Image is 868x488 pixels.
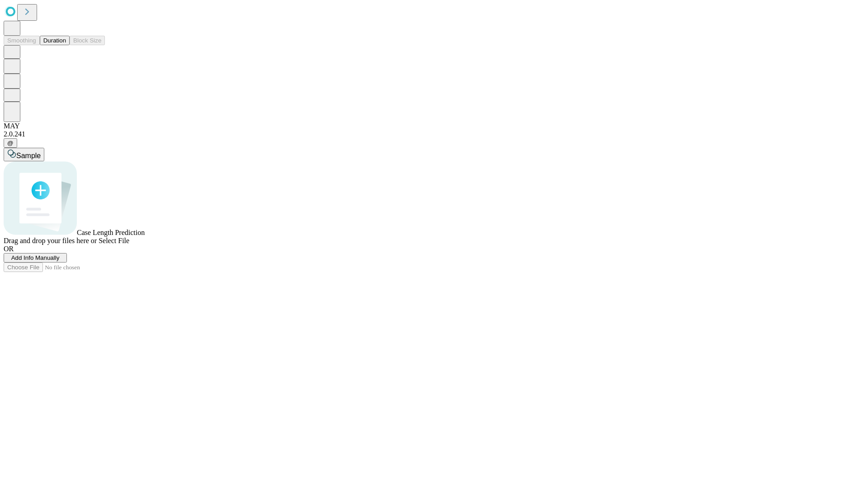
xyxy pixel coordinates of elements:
[4,148,44,161] button: Sample
[99,237,129,244] span: Select File
[4,237,97,244] span: Drag and drop your files here or
[16,152,41,160] span: Sample
[40,36,70,45] button: Duration
[4,245,14,253] span: OR
[7,140,14,146] span: @
[4,122,864,130] div: MAY
[4,36,40,45] button: Smoothing
[77,229,145,236] span: Case Length Prediction
[11,254,60,261] span: Add Info Manually
[4,253,67,263] button: Add Info Manually
[4,138,17,148] button: @
[4,130,864,138] div: 2.0.241
[70,36,105,45] button: Block Size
